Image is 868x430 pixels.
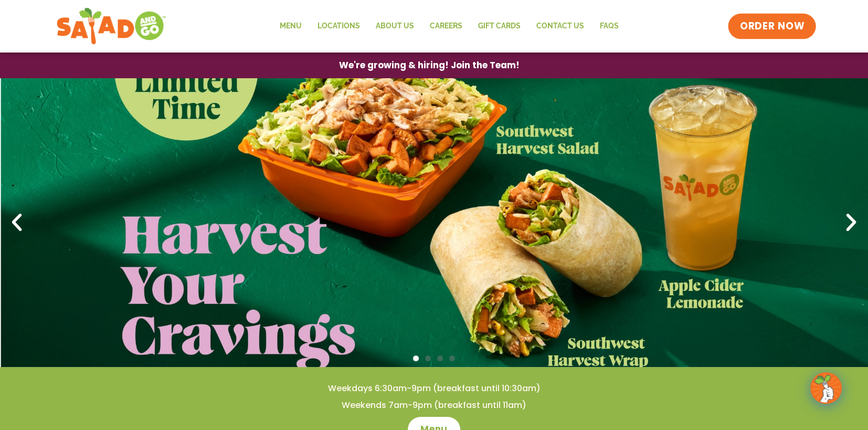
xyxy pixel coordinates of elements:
a: Menu [272,14,310,38]
a: Locations [310,14,368,38]
a: ORDER NOW [728,14,816,39]
span: Go to slide 2 [425,355,431,361]
a: About Us [368,14,422,38]
a: FAQs [592,14,627,38]
span: Go to slide 3 [437,355,443,361]
h4: Weekdays 6:30am-9pm (breakfast until 10:30am) [21,383,847,394]
span: We're growing & hiring! Join the Team! [339,61,520,70]
span: Go to slide 4 [449,355,455,361]
img: new-SAG-logo-768×292 [56,5,167,47]
span: ORDER NOW [739,19,805,33]
div: Previous slide [5,211,28,234]
nav: Menu [272,14,627,38]
span: Go to slide 1 [413,355,419,361]
img: wpChatIcon [811,373,841,403]
a: We're growing & hiring! Join the Team! [323,53,535,78]
a: Contact Us [528,14,592,38]
h4: Weekends 7am-9pm (breakfast until 11am) [21,400,847,411]
a: GIFT CARDS [470,14,528,38]
a: Careers [422,14,470,38]
div: Next slide [840,211,863,234]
